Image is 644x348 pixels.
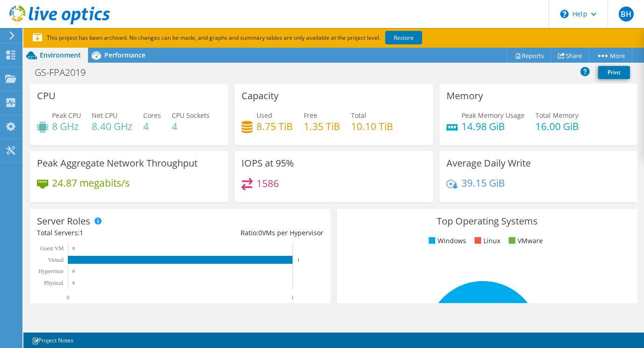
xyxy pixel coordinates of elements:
h3: CPU [37,91,56,101]
h4: 4 [143,121,161,131]
h3: Memory [446,91,483,101]
a: Reports [506,48,551,63]
p: This project has been archived. No changes can be made, and graphs and summary tables are only av... [33,33,491,43]
h4: 8.75 TiB [256,121,293,131]
h4: 8.40 GHz [92,121,132,131]
h3: Server Roles [37,216,90,226]
h4: 8 GHz [52,121,81,131]
span: CPU Sockets [172,111,210,120]
span: Peak Memory Usage [461,111,525,120]
text: Guest VM [40,245,64,252]
div: Total Servers: [37,228,180,238]
text: 0 [73,281,75,285]
a: More [589,48,632,63]
text: 0 [73,269,75,274]
h3: Capacity [241,91,278,101]
h3: Peak Aggregate Network Throughput [37,158,198,168]
span: 0 [258,228,262,237]
span: Peak CPU [52,111,81,120]
a: Share [551,48,589,63]
span: 1 [80,228,83,237]
span: Net CPU [92,111,117,120]
svg: \n [560,10,569,18]
span: Total Memory [535,111,578,120]
h4: 1.35 TiB [304,121,340,131]
span: Cores [143,111,161,120]
h3: Average Daily Write [446,158,531,168]
span: Total [351,111,366,120]
li: Linux [472,236,500,246]
li: Windows [426,236,466,246]
a: Print [598,66,630,79]
h4: 14.98 GiB [461,121,525,131]
text: 0 [66,294,69,301]
span: Free [304,111,317,120]
h1: GS-FPA2019 [30,67,100,78]
a: Project Notes [25,334,80,346]
text: 1 [297,258,300,262]
h4: 10.10 TiB [351,121,393,131]
h4: 4 [172,121,210,131]
h4: 1586 [256,178,279,188]
div: Ratio: VMs per Hypervisor [180,228,323,238]
text: Virtual [48,257,64,263]
h4: 39.15 GiB [461,178,505,188]
text: 1 [291,294,294,301]
text: 0 [73,246,75,251]
span: BH [619,7,634,22]
li: VMware [506,236,543,246]
text: Physical [44,280,63,286]
h3: Top Operating Systems [344,216,630,226]
span: Environment [40,51,81,59]
a: Restore [385,31,422,44]
text: Hypervisor [38,268,64,275]
h4: 16.00 GiB [535,121,579,131]
h3: IOPS at 95% [241,158,294,168]
span: Used [256,111,272,120]
span: Performance [104,51,146,59]
h4: 24.87 megabits/s [52,178,130,188]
